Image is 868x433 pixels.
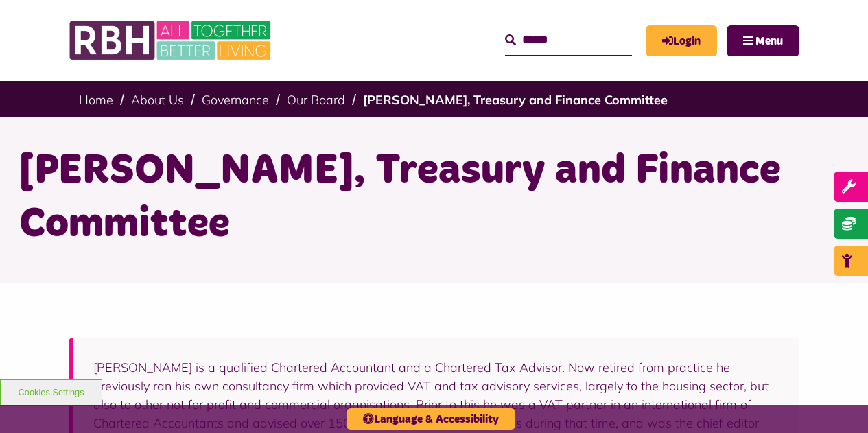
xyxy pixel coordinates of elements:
button: Language & Accessibility [347,408,515,430]
a: [PERSON_NAME], Treasury and Finance Committee [363,92,668,108]
button: Navigation [727,25,799,56]
a: MyRBH [646,25,717,56]
a: Home [79,92,113,108]
a: About Us [131,92,184,108]
span: Menu [755,36,783,47]
img: RBH [69,14,274,67]
h1: [PERSON_NAME], Treasury and Finance Committee [19,144,849,251]
a: Governance [202,92,269,108]
a: Our Board [287,92,345,108]
iframe: Netcall Web Assistant for live chat [806,371,868,433]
